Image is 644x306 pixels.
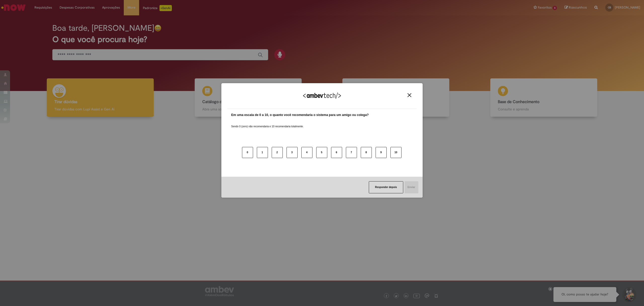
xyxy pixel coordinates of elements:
button: 1 [257,147,268,158]
button: 8 [361,147,372,158]
button: 6 [331,147,342,158]
label: Sendo 0 (zero) não recomendaria e 10 recomendaria totalmente. [231,119,304,128]
button: 5 [316,147,327,158]
img: Logo Ambevtech [303,93,341,99]
button: 10 [390,147,401,158]
button: 9 [376,147,387,158]
button: 0 [242,147,253,158]
label: Em uma escala de 0 a 10, o quanto você recomendaria o sistema para um amigo ou colega? [231,113,369,117]
button: 4 [301,147,312,158]
button: 3 [287,147,298,158]
img: Close [408,93,411,97]
button: Responder depois [369,181,403,193]
button: 2 [272,147,283,158]
button: 7 [346,147,357,158]
button: Close [406,93,413,97]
